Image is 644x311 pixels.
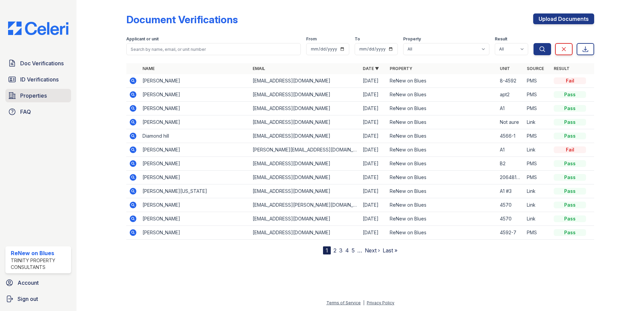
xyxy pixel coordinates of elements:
[387,157,497,171] td: ReNew on Blues
[524,198,551,212] td: Link
[333,247,336,254] a: 2
[140,102,250,115] td: [PERSON_NAME]
[5,73,71,86] a: ID Verifications
[3,276,74,289] a: Account
[142,66,155,71] a: Name
[357,246,362,254] span: …
[524,88,551,102] td: PMS
[500,66,510,71] a: Unit
[250,198,360,212] td: [EMAIL_ADDRESS][PERSON_NAME][DOMAIN_NAME]
[5,57,71,70] a: Doc Verifications
[323,246,331,254] div: 1
[126,43,301,55] input: Search by name, email, or unit number
[3,292,74,306] a: Sign out
[20,75,59,83] span: ID Verifications
[3,22,74,35] img: CE_Logo_Blue-a8612792a0a2168367f1c8372b55b34899dd931a85d93a1a3d3e32e68fde9ad4.png
[140,157,250,171] td: [PERSON_NAME]
[140,88,250,102] td: [PERSON_NAME]
[554,229,586,236] div: Pass
[524,102,551,115] td: PMS
[5,105,71,118] a: FAQ
[250,102,360,115] td: [EMAIL_ADDRESS][DOMAIN_NAME]
[387,226,497,240] td: ReNew on Blues
[253,66,265,71] a: Email
[387,129,497,143] td: ReNew on Blues
[524,184,551,198] td: Link
[360,212,387,226] td: [DATE]
[533,13,594,24] a: Upload Documents
[363,300,364,305] div: |
[250,115,360,129] td: [EMAIL_ADDRESS][DOMAIN_NAME]
[554,119,586,126] div: Pass
[554,146,586,153] div: Fail
[250,88,360,102] td: [EMAIL_ADDRESS][DOMAIN_NAME]
[11,249,68,257] div: ReNew on Blues
[360,184,387,198] td: [DATE]
[524,226,551,240] td: PMS
[360,143,387,157] td: [DATE]
[18,279,39,287] span: Account
[360,198,387,212] td: [DATE]
[250,184,360,198] td: [EMAIL_ADDRESS][DOMAIN_NAME]
[360,171,387,184] td: [DATE]
[497,184,524,198] td: A1 #3
[11,257,68,271] div: Trinity Property Consultants
[387,171,497,184] td: ReNew on Blues
[554,77,586,84] div: Fail
[250,212,360,226] td: [EMAIL_ADDRESS][DOMAIN_NAME]
[497,157,524,171] td: B2
[554,66,570,71] a: Result
[387,212,497,226] td: ReNew on Blues
[360,129,387,143] td: [DATE]
[497,102,524,115] td: A1
[140,198,250,212] td: [PERSON_NAME]
[360,226,387,240] td: [DATE]
[306,36,317,42] label: From
[554,188,586,195] div: Pass
[497,198,524,212] td: 4570
[360,74,387,88] td: [DATE]
[554,105,586,112] div: Pass
[5,89,71,102] a: Properties
[18,295,38,303] span: Sign out
[367,300,394,305] a: Privacy Policy
[250,129,360,143] td: [EMAIL_ADDRESS][DOMAIN_NAME]
[497,226,524,240] td: 4592-7
[250,74,360,88] td: [EMAIL_ADDRESS][DOMAIN_NAME]
[554,202,586,208] div: Pass
[387,74,497,88] td: ReNew on Blues
[339,247,343,254] a: 3
[554,133,586,139] div: Pass
[390,66,412,71] a: Property
[403,36,421,42] label: Property
[524,74,551,88] td: PMS
[365,247,380,254] a: Next ›
[554,91,586,98] div: Pass
[250,226,360,240] td: [EMAIL_ADDRESS][DOMAIN_NAME]
[360,157,387,171] td: [DATE]
[140,212,250,226] td: [PERSON_NAME]
[355,36,360,42] label: To
[360,115,387,129] td: [DATE]
[20,92,47,100] span: Properties
[497,171,524,184] td: 20648193
[326,300,361,305] a: Terms of Service
[360,88,387,102] td: [DATE]
[140,184,250,198] td: [PERSON_NAME][US_STATE]
[524,157,551,171] td: PMS
[554,174,586,181] div: Pass
[497,129,524,143] td: 4566-1
[497,143,524,157] td: A1
[387,115,497,129] td: ReNew on Blues
[140,171,250,184] td: [PERSON_NAME]
[345,247,349,254] a: 4
[140,129,250,143] td: Diamond hill
[126,36,159,42] label: Applicant or unit
[495,36,507,42] label: Result
[554,215,586,222] div: Pass
[387,198,497,212] td: ReNew on Blues
[387,143,497,157] td: ReNew on Blues
[363,66,379,71] a: Date ▼
[524,129,551,143] td: PMS
[497,74,524,88] td: 8-4592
